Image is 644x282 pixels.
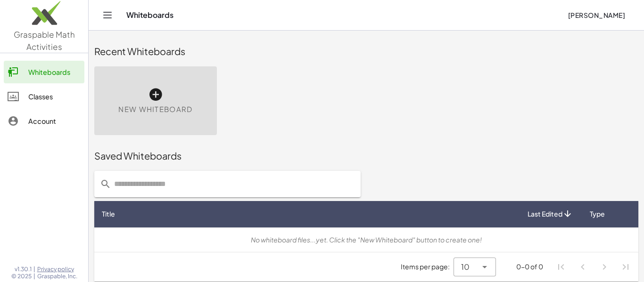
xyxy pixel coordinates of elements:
[100,8,115,23] button: Toggle navigation
[551,256,636,278] nav: Pagination Navigation
[33,273,35,280] span: |
[4,110,84,132] a: Account
[401,262,454,272] span: Items per page:
[516,262,543,272] div: 0-0 of 0
[28,66,81,78] div: Whiteboards
[14,29,75,52] span: Graspable Math Activities
[94,45,638,58] div: Recent Whiteboards
[528,209,562,219] span: Last Edited
[94,149,638,162] div: Saved Whiteboards
[560,7,633,24] button: [PERSON_NAME]
[28,91,81,102] div: Classes
[100,178,111,190] i: prepended action
[102,209,115,219] span: Title
[568,11,625,19] span: [PERSON_NAME]
[37,266,77,273] a: Privacy policy
[590,209,605,219] span: Type
[28,115,81,127] div: Account
[461,261,470,273] span: 10
[33,266,35,273] span: |
[11,273,32,280] span: © 2025
[4,85,84,108] a: Classes
[15,266,32,273] span: v1.30.1
[4,61,84,83] a: Whiteboards
[102,235,631,245] div: No whiteboard files...yet. Click the "New Whiteboard" button to create one!
[37,273,77,280] span: Graspable, Inc.
[118,104,192,115] span: New Whiteboard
